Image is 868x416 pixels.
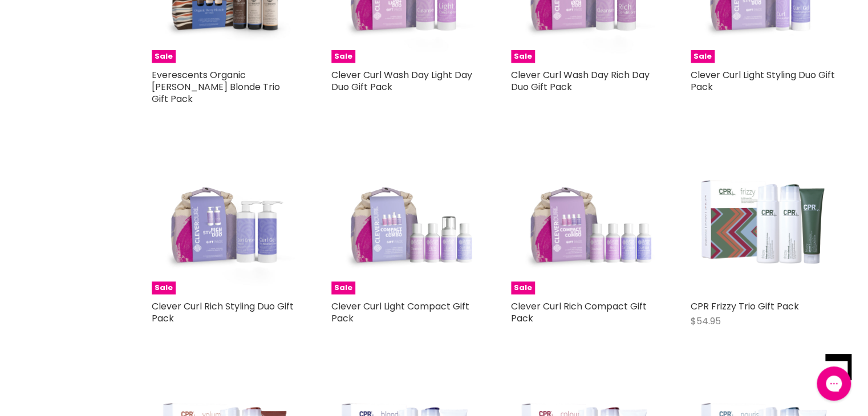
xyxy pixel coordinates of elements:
[511,149,656,295] a: Clever Curl Rich Compact Gift PackSale
[691,68,835,93] a: Clever Curl Light Styling Duo Gift Pack
[691,149,836,295] img: CPR Frizzy Trio Gift Pack
[331,149,477,295] a: Clever Curl Light Compact Gift PackSale
[331,300,469,325] a: Clever Curl Light Compact Gift Pack
[152,50,176,63] span: Sale
[691,315,721,328] span: $54.95
[152,68,280,105] a: Everescents Organic [PERSON_NAME] Blonde Trio Gift Pack
[511,282,535,295] span: Sale
[331,282,355,295] span: Sale
[152,149,297,295] img: Clever Curl Rich Styling Duo Gift Pack
[511,68,650,93] a: Clever Curl Wash Day Rich Day Duo Gift Pack
[511,149,656,295] img: Clever Curl Rich Compact Gift Pack
[511,300,647,325] a: Clever Curl Rich Compact Gift Pack
[331,68,472,93] a: Clever Curl Wash Day Light Day Duo Gift Pack
[511,50,535,63] span: Sale
[152,149,297,295] a: Clever Curl Rich Styling Duo Gift PackSale
[331,149,477,295] img: Clever Curl Light Compact Gift Pack
[152,300,294,325] a: Clever Curl Rich Styling Duo Gift Pack
[691,50,715,63] span: Sale
[331,50,355,63] span: Sale
[691,300,799,313] a: CPR Frizzy Trio Gift Pack
[811,362,857,405] iframe: Gorgias live chat messenger
[152,282,176,295] span: Sale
